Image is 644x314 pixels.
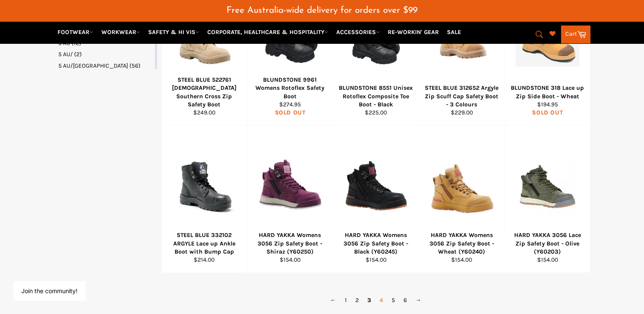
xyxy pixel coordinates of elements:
a: 6 [399,294,411,306]
div: Sold Out [510,108,585,117]
a: 5 AU/UK [58,62,153,70]
span: 5 AU/[GEOGRAPHIC_DATA] [58,62,128,69]
div: STEEL BLUE 312652 Argyle Zip Scuff Cap Safety Boot - 3 Colours [424,84,499,108]
div: HARD YAKKA Womens 3056 Zip Safety Boot - Shiraz (Y60250) [253,231,328,256]
a: HARD YAKKA Womens 3056 Zip Safety Boot - Shiraz (Y60250)HARD YAKKA Womens 3056 Zip Safety Boot - ... [247,126,333,273]
div: BLUNDSTONE 9961 Womens Rotoflex Safety Boot [253,76,328,100]
div: BLUNDSTONE 8551 Unisex Rotoflex Composite Toe Boot - Black [338,84,413,108]
span: 5 AU/ [58,51,73,58]
a: 5 [387,294,399,306]
span: 3 [363,294,375,306]
a: STEEL BLUE 332102 ARGYLE Lace up Ankle Boot with Bump CapSTEEL BLUE 332102 ARGYLE Lace up Ankle B... [161,126,247,273]
a: → [411,294,426,306]
div: HARD YAKKA 3056 Lace Zip Safety Boot - Olive (Y60203) [510,231,585,256]
div: Sold Out [253,108,328,117]
span: (2) [74,51,82,58]
a: ACCESSORIES [333,25,383,40]
a: HARD YAKKA Womens 3056 Zip Safety Boot - Wheat (Y60240)HARD YAKKA Womens 3056 Zip Safety Boot - W... [418,126,504,273]
div: STEEL BLUE 522761 [DEMOGRAPHIC_DATA] Southern Cross Zip Safety Boot [167,76,242,108]
a: SALE [444,25,464,40]
a: 5 AU/ [58,50,153,58]
a: Cart [561,26,590,43]
a: RE-WORKIN' GEAR [384,25,442,40]
div: HARD YAKKA Womens 3056 Zip Safety Boot - Wheat (Y60240) [424,231,499,256]
button: Join the community! [21,287,77,294]
a: SAFETY & HI VIS [145,25,203,40]
div: BLUNDSTONE 318 Lace up Zip Side Boot - Wheat [510,84,585,100]
a: ← [326,294,341,306]
a: 4 [375,294,387,306]
a: HARD YAKKA Womens 3056 Zip Safety Boot - Black (Y60245)HARD YAKKA Womens 3056 Zip Safety Boot - B... [333,126,419,273]
a: 1 [341,294,351,306]
a: FOOTWEAR [54,25,97,40]
a: HARD YAKKA 3056 Lace Zip Safety Boot - Olive (Y60203)HARD YAKKA 3056 Lace Zip Safety Boot - Olive... [504,126,590,273]
a: 2 [351,294,363,306]
span: (56) [129,62,140,69]
div: STEEL BLUE 332102 ARGYLE Lace up Ankle Boot with Bump Cap [167,231,242,256]
span: Free Australia-wide delivery for orders over $99 [226,6,418,15]
a: WORKWEAR [98,25,143,40]
div: HARD YAKKA Womens 3056 Zip Safety Boot - Black (Y60245) [338,231,413,256]
a: CORPORATE, HEALTHCARE & HOSPITALITY [204,25,332,40]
